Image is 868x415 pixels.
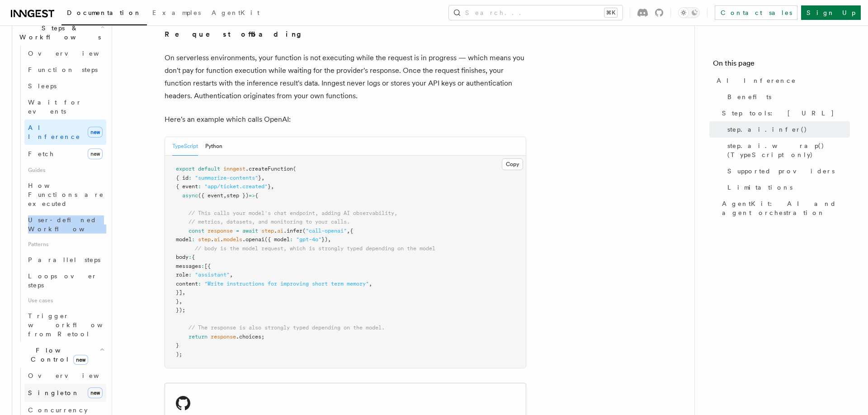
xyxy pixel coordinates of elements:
span: Loops over steps [28,272,97,289]
span: Step tools: [URL] [722,109,835,118]
span: : [189,175,192,181]
button: Steps & Workflows [16,20,106,45]
span: . [211,236,214,243]
span: Concurrency [28,406,88,414]
a: Parallel steps [24,252,106,268]
span: , [271,183,274,190]
a: step.ai.infer() [724,121,850,138]
span: Sleeps [28,82,57,90]
span: // The response is also strongly typed depending on the model. [189,324,385,331]
span: { id [176,175,189,181]
span: ( [302,228,306,234]
span: , [261,175,264,181]
a: Trigger workflows from Retool [24,308,106,342]
span: => [249,192,255,199]
span: inngest [223,166,245,172]
a: AgentKit [206,3,265,24]
span: How Functions are executed [28,182,104,207]
span: , [328,236,331,243]
span: return [189,334,208,340]
a: step.ai.wrap() (TypeScript only) [724,138,850,163]
span: step.ai.infer() [727,125,807,134]
span: , [223,192,226,199]
a: Examples [147,3,206,24]
span: new [73,355,88,365]
span: : [198,183,201,190]
span: default [198,166,220,172]
span: Wait for events [28,99,82,115]
span: Documentation [67,9,142,16]
span: { [255,192,258,199]
button: Search...⌘K [449,5,623,20]
span: . [274,228,277,234]
h4: On this page [713,58,850,72]
span: step.ai.wrap() (TypeScript only) [727,141,850,159]
span: // metrics, datasets, and monitoring to your calls. [189,219,350,225]
span: ai [214,236,220,243]
a: Overview [24,45,106,62]
button: Copy [502,158,523,170]
a: Sleeps [24,78,106,94]
a: Supported providers [724,163,850,179]
a: Function steps [24,62,106,78]
span: User-defined Workflows [28,216,109,233]
span: ); [176,351,182,358]
span: Use cases [24,293,106,308]
span: step }) [226,192,249,199]
span: body [176,254,189,260]
a: Benefits [724,89,850,105]
span: step [198,236,211,243]
span: } [176,342,179,348]
span: } [268,183,271,190]
span: const [189,228,204,234]
span: Guides [24,163,106,177]
a: Sign Up [801,5,861,20]
a: Contact sales [715,5,797,20]
span: response [211,334,236,340]
span: { event [176,183,198,190]
span: Steps & Workflows [16,24,101,42]
span: AI Inference [28,124,80,140]
span: Parallel steps [28,256,100,263]
span: ({ event [198,192,223,199]
span: } [258,175,261,181]
span: new [88,387,103,398]
span: , [230,272,233,278]
span: , [179,298,182,305]
span: = [236,228,239,234]
span: ({ model [264,236,290,243]
span: : [192,236,195,243]
span: .openai [242,236,264,243]
span: Benefits [727,92,771,101]
span: // This calls your model's chat endpoint, adding AI observability, [189,210,397,216]
span: "app/ticket.created" [204,183,268,190]
span: content [176,281,198,287]
span: .infer [283,228,302,234]
span: [{ [204,263,211,269]
span: Overview [28,372,121,379]
span: , [347,228,350,234]
span: new [88,148,103,159]
span: AI Inference [717,76,796,85]
span: models [223,236,242,243]
a: Fetchnew [24,145,106,163]
span: , [369,281,372,287]
span: }] [176,289,182,296]
kbd: ⌘K [604,8,617,17]
span: ( [293,166,296,172]
span: .choices; [236,334,264,340]
span: Overview [28,50,121,57]
span: Limitations [727,183,793,192]
span: "assistant" [195,272,230,278]
span: new [88,127,103,138]
span: .createFunction [245,166,293,172]
span: }); [176,307,185,313]
p: Here's an example which calls OpenAI: [165,113,526,126]
span: step [261,228,274,234]
span: Trigger workflows from Retool [28,312,127,338]
span: }) [321,236,328,243]
span: : [290,236,293,243]
span: "Write instructions for improving short term memory" [204,281,369,287]
button: Flow Controlnew [16,342,106,367]
span: async [182,192,198,199]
